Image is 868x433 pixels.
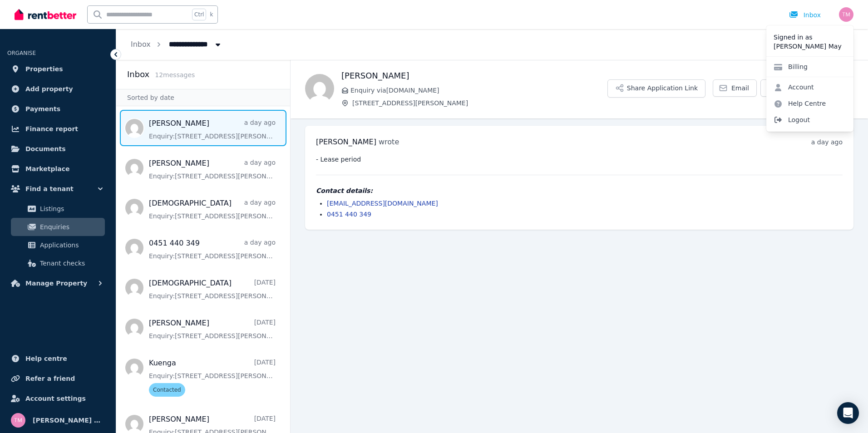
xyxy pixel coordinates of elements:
a: Inbox [131,40,151,49]
a: [DEMOGRAPHIC_DATA]a day agoEnquiry:[STREET_ADDRESS][PERSON_NAME]. [149,198,276,221]
a: Documents [7,140,108,158]
a: 0451 440 349 [327,211,371,218]
h2: Inbox [127,68,149,81]
span: [PERSON_NAME] [316,138,376,146]
a: Payments [7,100,108,118]
a: Billing [766,59,815,75]
img: Tabatha May [839,7,853,22]
span: Find a tenant [25,183,74,194]
a: Properties [7,60,108,78]
a: Applications [11,236,105,254]
a: Account settings [7,389,108,408]
button: Find a tenant [7,180,108,198]
a: Listings [11,200,105,218]
span: Enquiry via [DOMAIN_NAME] [350,86,607,95]
span: Applications [40,240,101,251]
span: Manage Property [25,278,87,289]
span: Marketplace [25,163,69,174]
a: Marketplace [7,160,108,178]
span: Help centre [25,353,67,364]
a: Help Centre [766,95,833,112]
span: Finance report [25,123,78,134]
span: Ctrl [192,9,206,20]
h4: Contact details: [316,186,843,195]
img: Tabatha May [11,413,25,428]
span: [PERSON_NAME] May [33,415,105,426]
span: Documents [25,143,66,154]
pre: - Lease period [316,155,843,164]
span: [STREET_ADDRESS][PERSON_NAME] [352,98,607,108]
span: Tenant checks [40,258,101,269]
span: ORGANISE [7,50,36,56]
a: Tenant checks [11,254,105,272]
span: Add property [25,84,73,94]
a: Call [760,79,799,97]
a: Refer a friend [7,369,108,388]
p: Signed in as [774,33,846,42]
a: Kuenga[DATE]Enquiry:[STREET_ADDRESS][PERSON_NAME].Contacted [149,358,276,397]
a: 0451 440 349a day agoEnquiry:[STREET_ADDRESS][PERSON_NAME]. [149,238,276,261]
div: Inbox [789,10,821,20]
span: wrote [379,138,399,146]
button: Share Application Link [607,79,705,98]
img: RentBetter [15,8,76,21]
a: Help centre [7,349,108,368]
a: [PERSON_NAME][DATE]Enquiry:[STREET_ADDRESS][PERSON_NAME]. [149,318,276,340]
a: [DEMOGRAPHIC_DATA][DATE]Enquiry:[STREET_ADDRESS][PERSON_NAME]. [149,278,276,300]
span: Refer a friend [25,373,75,384]
span: Logout [766,112,853,128]
a: Enquiries [11,218,105,236]
span: Listings [40,203,101,214]
a: [PERSON_NAME]a day agoEnquiry:[STREET_ADDRESS][PERSON_NAME]. [149,118,276,141]
div: Open Intercom Messenger [837,402,859,424]
a: Email [713,79,757,97]
span: 12 message s [155,71,195,79]
span: Account settings [25,393,86,404]
img: Shiva Raj [305,74,334,103]
time: a day ago [811,138,843,146]
span: Properties [25,64,63,74]
span: Payments [25,103,60,114]
nav: Breadcrumb [116,29,237,60]
a: Add property [7,80,108,98]
p: [PERSON_NAME] May [774,42,846,51]
span: k [210,11,213,18]
a: Account [766,79,821,95]
a: Finance report [7,120,108,138]
a: [PERSON_NAME]a day agoEnquiry:[STREET_ADDRESS][PERSON_NAME]. [149,158,276,181]
span: Enquiries [40,221,101,232]
span: Email [731,84,749,93]
a: [EMAIL_ADDRESS][DOMAIN_NAME] [327,200,438,207]
h1: [PERSON_NAME] [341,69,607,82]
div: Sorted by date [116,89,290,106]
button: Manage Property [7,274,108,292]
